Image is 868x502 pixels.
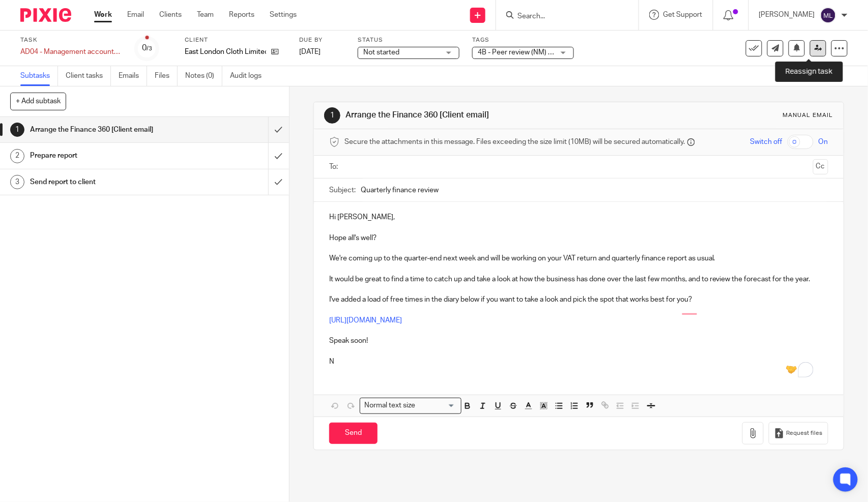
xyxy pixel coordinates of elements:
label: Task [20,36,122,44]
h1: Arrange the Finance 360 [Client email] [346,110,600,121]
p: We're coming up to the quarter-end next week and will be working on your VAT return and quarterly... [329,253,828,263]
p: N [329,357,828,367]
a: Email [127,10,144,20]
input: Send [329,423,378,445]
div: AD04 - Management accounts (quarterly) - August 31, 2025 [20,47,122,57]
p: East London Cloth Limited [185,47,266,57]
p: I've added a load of free times in the diary below if you want to take a look and pick the spot t... [329,294,828,305]
span: [DATE] [299,48,321,55]
small: /3 [147,46,152,51]
input: Search [516,12,608,21]
span: On [819,137,828,147]
input: Search for option [419,400,455,411]
p: It would be great to find a time to catch up and take a look at how the business has done over th... [329,274,828,284]
a: Work [94,10,112,20]
p: Hi [PERSON_NAME], [329,212,828,222]
p: [PERSON_NAME] [759,10,815,20]
div: AD04 - Management accounts (quarterly) - [DATE] [20,47,122,57]
label: To: [329,162,340,172]
label: Due by [299,36,345,44]
label: Status [358,36,459,44]
p: Speak soon! [329,336,828,346]
button: + Add subtask [10,93,66,110]
label: Subject: [329,185,356,195]
a: Audit logs [230,66,269,86]
div: 2 [10,149,24,163]
a: Settings [270,10,297,20]
img: svg%3E [820,7,836,23]
p: Hope all's well? [329,233,828,243]
span: Not started [363,49,399,56]
div: Manual email [783,111,833,120]
h1: Arrange the Finance 360 [Client email] [30,122,182,137]
a: Notes (0) [185,66,222,86]
div: Search for option [360,398,461,414]
h1: Send report to client [30,174,182,190]
div: 0 [142,42,152,54]
span: 4B - Peer review (NM) + 1 [478,49,558,56]
span: Secure the attachments in this message. Files exceeding the size limit (10MB) will be secured aut... [344,137,685,147]
label: Tags [472,36,574,44]
a: Clients [159,10,182,20]
a: Emails [119,66,147,86]
a: Client tasks [66,66,111,86]
div: To enrich screen reader interactions, please activate Accessibility in Grammarly extension settings [314,202,844,374]
span: Get Support [663,11,703,18]
div: 1 [324,107,340,124]
h1: Prepare report [30,148,182,163]
span: Normal text size [362,400,418,411]
span: Request files [787,429,823,437]
a: Subtasks [20,66,58,86]
a: [URL][DOMAIN_NAME] [329,317,402,324]
a: Team [197,10,214,20]
label: Client [185,36,286,44]
div: 3 [10,175,24,189]
button: Cc [813,159,828,174]
img: Pixie [20,8,71,22]
a: Files [155,66,178,86]
span: Switch off [750,137,783,147]
button: Request files [769,422,828,445]
a: Reports [229,10,254,20]
div: 1 [10,123,24,137]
